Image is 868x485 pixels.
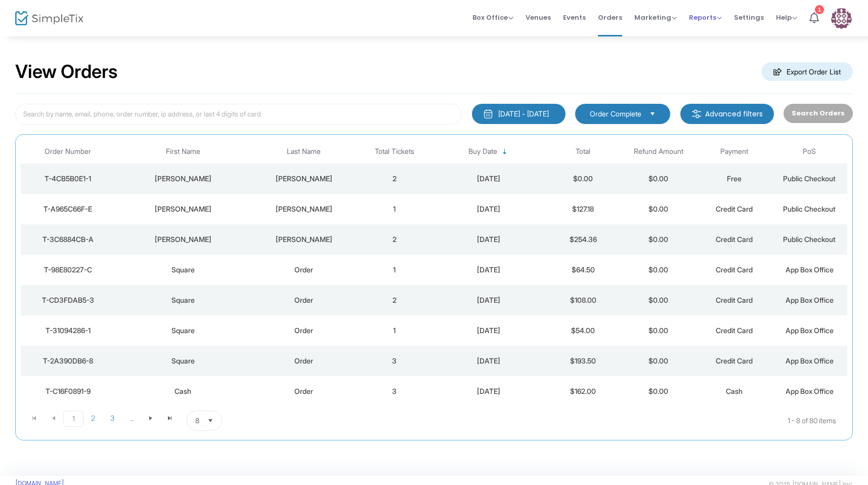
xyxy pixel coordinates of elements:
[501,148,509,156] span: Sortable
[23,356,113,366] div: T-2A390DB6-8
[634,13,677,22] span: Marketing
[357,194,432,224] td: 1
[621,285,696,315] td: $0.00
[435,174,543,184] div: 9/13/2025
[545,164,621,194] td: $0.00
[118,265,249,275] div: Square
[621,315,696,346] td: $0.00
[23,234,113,245] div: T-3C6884CB-A
[23,326,113,336] div: T-31094286-1
[195,416,199,426] span: 8
[287,147,321,156] span: Last Name
[545,140,621,164] th: Total
[716,265,753,274] span: Credit Card
[147,414,155,422] span: Go to the next page
[83,411,103,426] span: Page 2
[545,376,621,407] td: $162.00
[253,326,354,336] div: Order
[691,109,702,119] img: filter
[435,356,543,366] div: 8/23/2025
[786,387,834,395] span: App Box Office
[783,235,836,244] span: Public Checkout
[357,140,432,164] th: Total Tickets
[118,326,249,336] div: Square
[357,346,432,376] td: 3
[786,326,834,335] span: App Box Office
[468,147,497,156] span: Buy Date
[21,140,847,407] div: Data table
[118,234,249,245] div: Joe
[63,411,83,427] span: Page 1
[786,296,834,304] span: App Box Office
[253,356,354,366] div: Order
[357,224,432,255] td: 2
[545,285,621,315] td: $108.00
[435,234,543,245] div: 9/2/2025
[23,265,113,275] div: T-98E80227-C
[783,205,836,213] span: Public Checkout
[253,174,354,184] div: Fricke
[803,147,816,156] span: PoS
[118,204,249,214] div: Dondi
[15,104,462,125] input: Search by name, email, phone, order number, ip address, or last 4 digits of card
[166,147,200,156] span: First Name
[645,108,660,119] button: Select
[483,109,493,119] img: monthly
[435,386,543,396] div: 8/23/2025
[761,62,853,81] m-button: Export Order List
[357,255,432,285] td: 1
[590,109,641,119] span: Order Complete
[545,346,621,376] td: $193.50
[23,204,113,214] div: T-A965C66F-E
[472,104,566,124] button: [DATE] - [DATE]
[498,109,549,119] div: [DATE] - [DATE]
[545,255,621,285] td: $64.50
[160,411,180,426] span: Go to the last page
[357,376,432,407] td: 3
[23,386,113,396] div: T-C16F0891-9
[253,295,354,305] div: Order
[621,376,696,407] td: $0.00
[435,265,543,275] div: 8/23/2025
[621,140,696,164] th: Refund Amount
[563,5,586,30] span: Events
[689,13,722,22] span: Reports
[545,194,621,224] td: $127.18
[621,164,696,194] td: $0.00
[118,356,249,366] div: Square
[253,204,354,214] div: Ali
[357,315,432,346] td: 1
[203,411,218,430] button: Select
[716,235,753,244] span: Credit Card
[118,174,249,184] div: Jennie
[45,147,91,156] span: Order Number
[357,164,432,194] td: 2
[734,5,764,30] span: Settings
[122,411,141,426] span: Page 4
[253,386,354,396] div: Order
[103,411,122,426] span: Page 3
[118,295,249,305] div: Square
[435,204,543,214] div: 9/8/2025
[357,285,432,315] td: 2
[166,414,174,422] span: Go to the last page
[776,13,797,22] span: Help
[716,356,753,365] span: Credit Card
[621,255,696,285] td: $0.00
[727,174,742,183] span: Free
[783,174,836,183] span: Public Checkout
[253,265,354,275] div: Order
[716,205,753,213] span: Credit Card
[472,13,513,22] span: Box Office
[526,5,551,30] span: Venues
[716,296,753,304] span: Credit Card
[15,61,118,83] h2: View Orders
[786,265,834,274] span: App Box Office
[545,224,621,255] td: $254.36
[118,386,249,396] div: Cash
[726,387,743,395] span: Cash
[545,315,621,346] td: $54.00
[720,147,748,156] span: Payment
[815,5,824,14] div: 1
[598,5,622,30] span: Orders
